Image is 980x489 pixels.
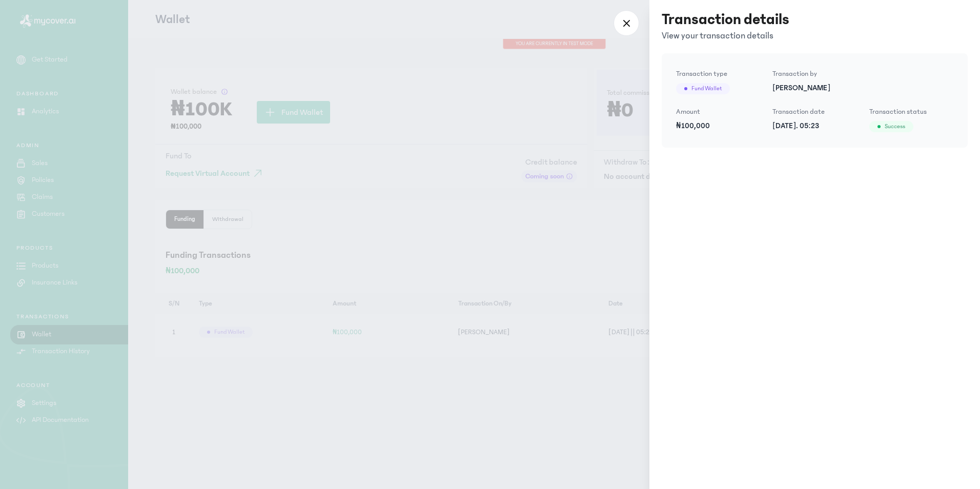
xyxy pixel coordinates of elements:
[662,29,789,43] p: View your transaction details
[676,69,760,79] p: Transaction type
[676,121,760,131] p: ₦100,000
[869,107,953,117] p: Transaction status
[691,85,722,93] span: Fund wallet
[772,107,856,117] p: Transaction date
[772,121,856,131] p: [DATE]. 05:23
[662,10,789,29] h3: Transaction details
[885,123,905,131] span: success
[772,83,953,93] p: [PERSON_NAME]
[772,69,953,79] p: Transaction by
[676,107,760,117] p: Amount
